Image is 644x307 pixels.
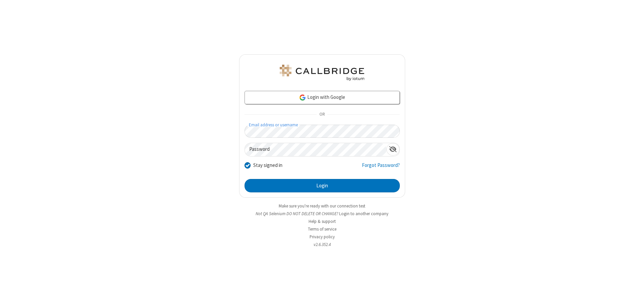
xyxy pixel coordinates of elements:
img: QA Selenium DO NOT DELETE OR CHANGE [278,65,366,81]
iframe: Chat [627,290,639,302]
button: Login [245,179,400,192]
span: OR [317,110,327,119]
li: v2.6.352.4 [239,241,405,248]
input: Email address or username [245,125,400,138]
a: Login with Google [245,91,400,104]
a: Help & support [309,219,336,224]
input: Password [245,143,386,156]
a: Terms of service [308,226,336,232]
div: Show password [386,143,399,156]
li: Not QA Selenium DO NOT DELETE OR CHANGE? [239,210,405,217]
label: Stay signed in [253,162,282,169]
a: Forgot Password? [362,162,400,174]
button: Login to another company [339,210,388,217]
a: Make sure you're ready with our connection test [279,203,365,209]
img: google-icon.png [299,94,306,101]
a: Privacy policy [310,234,335,240]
